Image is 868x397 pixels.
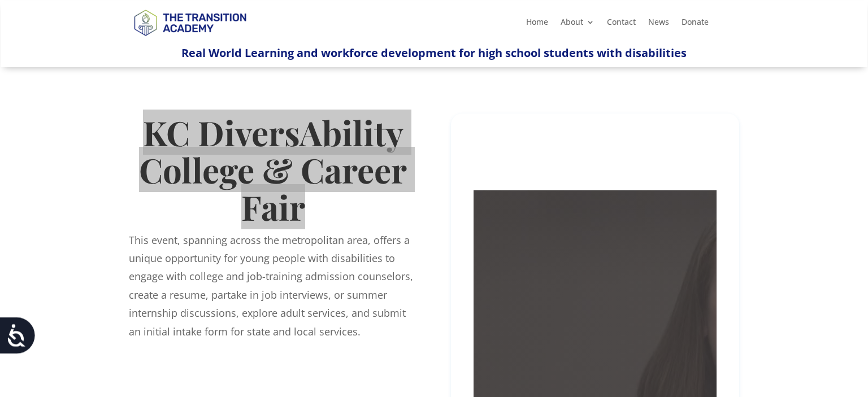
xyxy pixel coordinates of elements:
img: TTA Brand_TTA Primary Logo_Horizontal_Light BG [129,2,251,42]
a: Home [526,18,548,30]
a: Contact [607,18,636,30]
a: Logo-Noticias [129,34,251,45]
span: This event, spanning across the metropolitan area, offers a unique opportunity for young people w... [129,233,413,338]
a: About [561,18,594,30]
a: Donate [682,18,709,30]
h1: KC DiversAbility College & Career Fair [129,114,417,231]
a: News [648,18,669,30]
span: Real World Learning and workforce development for high school students with disabilities [181,45,687,60]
